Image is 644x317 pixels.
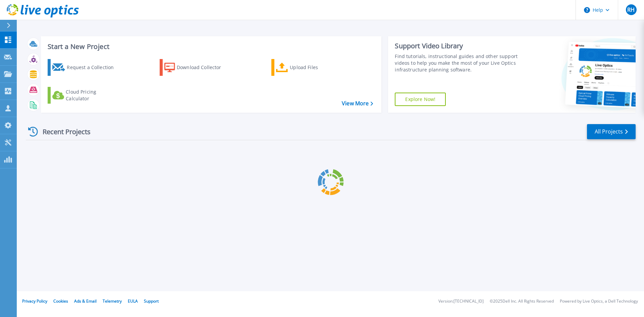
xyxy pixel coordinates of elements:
a: Privacy Policy [22,298,47,304]
a: Support [144,298,159,304]
div: Support Video Library [395,42,521,50]
a: Request a Collection [48,59,122,76]
h3: Start a New Project [48,43,373,50]
a: Download Collector [160,59,234,76]
a: Ads & Email [74,298,97,304]
div: Find tutorials, instructional guides and other support videos to help you make the most of your L... [395,53,521,73]
div: Cloud Pricing Calculator [66,89,119,102]
div: Upload Files [290,61,343,74]
li: Version: [TECHNICAL_ID] [438,299,484,304]
a: Explore Now! [395,93,446,106]
a: Telemetry [103,298,122,304]
a: EULA [128,298,138,304]
a: Upload Files [271,59,346,76]
span: RH [627,7,635,12]
li: © 2025 Dell Inc. All Rights Reserved [490,299,554,304]
a: Cookies [53,298,68,304]
a: All Projects [587,124,636,139]
div: Request a Collection [67,61,120,74]
li: Powered by Live Optics, a Dell Technology [560,299,638,304]
div: Recent Projects [26,123,100,140]
div: Download Collector [177,61,230,74]
a: View More [342,100,373,107]
a: Cloud Pricing Calculator [48,87,122,104]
